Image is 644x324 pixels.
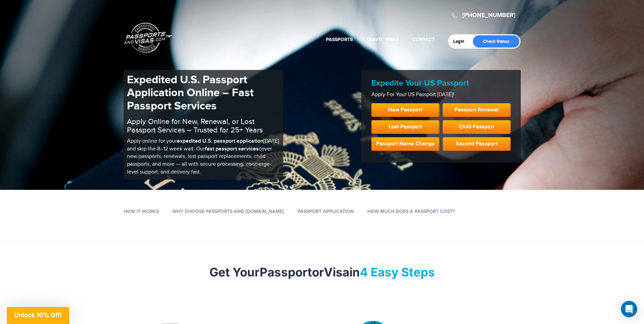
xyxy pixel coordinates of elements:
[453,39,469,44] a: Login
[297,209,354,214] a: Passport Application
[324,265,349,279] strong: Visa
[443,137,511,151] a: Second Passport
[7,307,69,324] div: Unlock 10% Off!
[360,265,435,279] mark: 4 Easy Steps
[371,137,439,151] a: Passport Name Change
[371,78,511,88] h2: Expedite Your US Passport
[473,35,519,48] a: Check Status
[443,103,511,117] a: Passport Renewal
[172,209,284,214] a: Why Choose Passports and [DOMAIN_NAME]
[371,103,439,117] a: New Passport
[366,37,399,42] a: Travel Visas
[127,118,280,134] h2: Apply Online for New, Renewal, or Lost Passport Services – Trusted for 25+ Years
[326,37,353,42] a: Passports
[260,265,312,279] strong: Passport
[371,120,439,134] a: Lost Passport
[462,12,515,19] a: [PHONE_NUMBER]
[14,311,62,319] span: Unlock 10% Off!
[177,138,263,144] b: expedited U.S. passport application
[205,146,259,152] b: fast passport services
[412,37,435,42] a: Contact
[367,209,455,214] a: How Much Does a Passport Cost?
[443,120,511,134] a: Child Passport
[621,301,637,317] div: Open Intercom Messenger
[127,73,280,112] h1: Expedited U.S. Passport Application Online – Fast Passport Services
[371,91,511,99] p: Apply For Your US Passport [DATE]!
[127,138,280,176] p: Apply online for your [DATE] and skip the 8–12 week wait. Our cover new passports, renewals, lost...
[124,22,172,53] a: Passports & [DOMAIN_NAME]
[124,209,159,214] a: How it works
[124,265,521,279] h2: Get Your or in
